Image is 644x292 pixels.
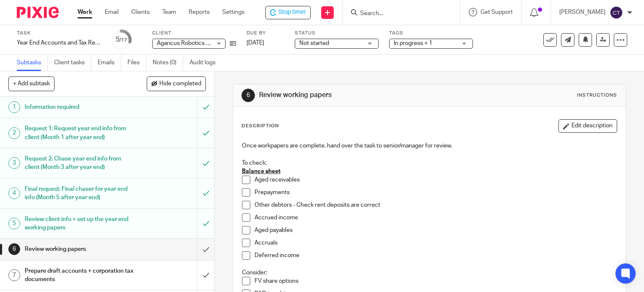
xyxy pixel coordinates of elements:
[299,40,329,46] span: Not started
[254,226,617,234] p: Aged payables
[25,213,134,234] h1: Review client info + set up the year end working papers
[254,188,617,197] p: Prepayments
[153,55,183,71] a: Notes (0)
[8,76,55,91] button: + Add subtask
[54,55,91,71] a: Client tasks
[241,123,279,129] p: Description
[8,243,20,255] div: 6
[242,268,617,277] p: Consider:
[127,55,146,71] a: Files
[8,218,20,229] div: 5
[162,8,176,16] a: Team
[190,55,222,71] a: Audit logs
[189,8,210,16] a: Reports
[25,153,134,174] h1: Request 2: Chase year end info from client (Month 3 after year end)
[147,76,206,91] button: Hide completed
[98,55,121,71] a: Emails
[8,187,20,199] div: 4
[116,35,127,45] div: 5
[247,40,264,46] span: [DATE]
[152,30,236,37] label: Client
[254,239,617,247] p: Accruals
[17,30,101,37] label: Task
[25,183,134,204] h1: Final request: Final chaser for year end info (Month 5 after year end)
[295,30,379,37] label: Status
[8,157,20,169] div: 3
[25,101,134,113] h1: Information required
[17,7,59,18] img: Pixie
[241,89,255,102] div: 6
[78,8,92,16] a: Work
[254,201,617,209] p: Other debtors - Check rent deposits are correct
[265,6,311,19] div: Agaricus Robotics Ltd - Year End Accounts and Tax Return
[610,6,623,19] img: svg%3E
[131,8,150,16] a: Clients
[242,142,617,150] p: Once workpapers are complete, hand over the task to senior/manager for review.
[242,159,617,167] p: To check:
[359,10,435,18] input: Search
[25,265,134,286] h1: Prepare draft accounts + corporation tax documents
[254,213,617,222] p: Accrued income
[389,30,473,37] label: Tags
[17,55,48,71] a: Subtasks
[119,38,127,42] small: /17
[254,176,617,184] p: Aged receivables
[254,277,617,285] p: FV share options
[17,39,101,47] div: Year End Accounts and Tax Return
[25,122,134,144] h1: Request 1: Request year end info from client (Month 1 after year end)
[394,40,432,46] span: In progress + 1
[558,119,617,133] button: Edit description
[278,8,306,17] span: Stop timer
[577,92,617,99] div: Instructions
[105,8,119,16] a: Email
[559,8,605,16] p: [PERSON_NAME]
[8,127,20,139] div: 2
[254,251,617,260] p: Deferred income
[8,101,20,113] div: 1
[8,269,20,281] div: 7
[259,91,447,100] h1: Review working papers
[222,8,244,16] a: Settings
[159,81,201,87] span: Hide completed
[242,168,280,174] u: Balance sheet
[247,30,284,37] label: Due by
[25,243,134,255] h1: Review working papers
[157,40,215,46] span: Agaricus Robotics Ltd
[480,9,513,15] span: Get Support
